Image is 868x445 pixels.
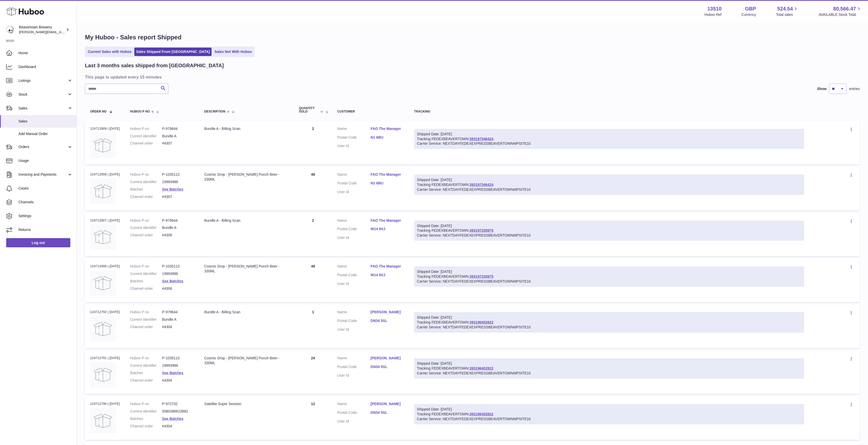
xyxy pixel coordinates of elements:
[371,318,404,323] a: DN34 5SL
[130,416,162,421] dt: Batches
[90,402,120,406] div: 124712790 | [DATE]
[18,92,67,97] span: Stock
[162,371,183,375] a: See Batches
[130,317,162,322] dt: Current identifier
[90,132,116,158] img: no-photo.jpg
[469,228,493,232] a: 393197335975
[337,172,371,178] dt: Name
[417,361,801,366] div: Shipped Date: [DATE]
[130,378,162,383] dt: Channel order
[469,366,493,370] a: 393196402822
[90,172,120,177] div: 124712808 | [DATE]
[130,424,162,429] dt: Channel order
[819,12,862,17] span: AVAILABLE Stock Total
[162,225,194,230] dd: Bundle A
[130,271,162,276] dt: Current identifier
[371,264,404,269] a: FAO The Manager
[130,110,150,113] span: Huboo P no
[745,5,756,12] strong: GBP
[819,5,862,17] a: 80,566.47 AVAILABLE Stock Total
[204,310,289,315] div: Bundle A - Billing Scan
[130,325,162,329] dt: Channel order
[414,312,804,332] div: Tracking FEDEXBEAVERTOWN:
[162,356,194,361] dd: P-1035113
[417,233,801,238] div: Carrier Service: NEXTDAYFEDEXEXPRESSBEAVERTOWNMPSITE10
[85,62,224,69] h2: Last 3 months sales shipped from [GEOGRAPHIC_DATA]
[299,107,319,113] span: Quantity Sold
[469,412,493,416] a: 393196402822
[337,281,371,286] dt: User Id
[162,378,194,383] dd: #4304
[337,402,371,408] dt: Name
[371,227,404,231] a: W14 8XJ
[414,175,804,195] div: Tracking FEDEXBEAVERTOWN:
[18,51,73,55] span: Home
[337,181,371,187] dt: Postal Code
[417,315,801,320] div: Shipped Date: [DATE]
[130,194,162,199] dt: Channel order
[417,371,801,376] div: Carrier Service: NEXTDAYFEDEXEXPRESSBEAVERTOWNMPSITE10
[294,305,332,348] td: 1
[337,135,371,141] dt: Postal Code
[18,131,73,136] span: Add Manual Order
[6,26,14,34] img: Matthew.McCormack@beavertownbrewery.co.uk
[294,121,332,164] td: 2
[294,167,332,210] td: 48
[337,327,371,332] dt: User Id
[469,320,493,324] a: 393196402822
[371,218,404,223] a: FAO The Manager
[130,356,162,361] dt: Huboo P no
[337,419,371,424] dt: User Id
[204,402,289,406] div: Satellite Super Session
[337,235,371,240] dt: User Id
[204,356,289,365] div: Cosmic Drop - [PERSON_NAME] Punch Beer - 330ML
[414,221,804,241] div: Tracking FEDEXBEAVERTOWN:
[337,190,371,194] dt: User Id
[705,12,722,17] div: Huboo Ref
[414,358,804,379] div: Tracking FEDEXBEAVERTOWN:
[371,172,404,177] a: FAO The Manager
[18,78,67,83] span: Listings
[294,213,332,256] td: 2
[18,119,73,124] span: Sales
[130,126,162,131] dt: Huboo P no
[294,259,332,302] td: 48
[213,48,254,56] a: Sales Not With Huboo
[130,187,162,192] dt: Batches
[162,218,194,223] dd: P-979644
[130,286,162,291] dt: Channel order
[130,233,162,238] dt: Channel order
[371,135,404,140] a: N1 6BU
[90,362,116,387] img: no-photo.jpg
[337,310,371,316] dt: Name
[90,126,120,131] div: 124712809 | [DATE]
[417,407,801,412] div: Shipped Date: [DATE]
[162,286,194,291] dd: #4306
[18,144,67,149] span: Orders
[18,64,73,69] span: Dashboard
[337,264,371,270] dt: Name
[90,110,107,113] span: Order No
[417,132,801,137] div: Shipped Date: [DATE]
[204,126,289,131] div: Bundle A - Billing Scan
[130,371,162,375] dt: Batches
[371,273,404,277] a: W14 8XJ
[19,25,65,35] div: Beavertown Brewery
[90,316,116,342] img: no-photo.jpg
[294,396,332,440] td: 12
[833,5,856,12] span: 80,566.47
[204,110,225,113] span: Description
[90,179,116,204] img: no-photo.jpg
[469,183,493,187] a: 393197346424
[337,227,371,233] dt: Postal Code
[337,356,371,362] dt: Name
[162,126,194,131] dd: P-979644
[18,186,73,191] span: Cases
[19,30,130,34] span: [PERSON_NAME][EMAIL_ADDRESS][PERSON_NAME][DOMAIN_NAME]
[162,172,194,177] dd: P-1035113
[130,141,162,146] dt: Channel order
[417,177,801,182] div: Shipped Date: [DATE]
[371,364,404,369] a: DN34 5SL
[162,279,183,283] a: See Batches
[130,363,162,368] dt: Current identifier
